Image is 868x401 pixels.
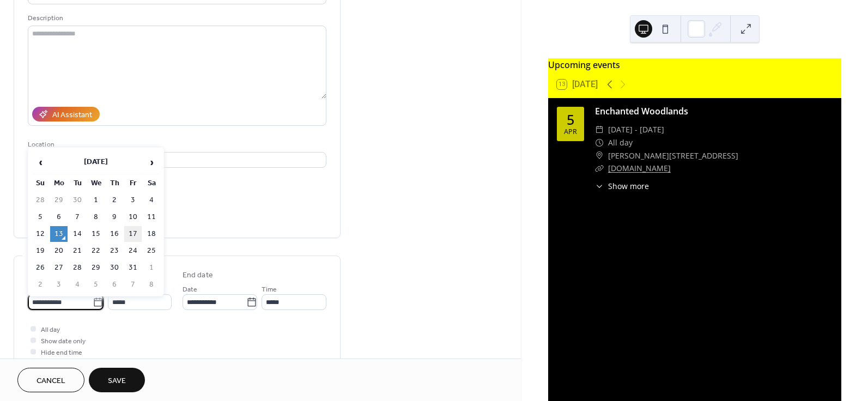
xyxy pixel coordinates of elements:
div: Upcoming events [548,58,841,71]
td: 16 [106,226,123,242]
span: All day [41,324,60,336]
th: Th [106,175,123,191]
td: 13 [50,226,68,242]
td: 10 [124,209,142,225]
td: 7 [124,277,142,293]
td: 14 [69,226,86,242]
button: AI Assistant [32,107,100,121]
th: Tu [69,175,86,191]
th: Su [32,175,49,191]
td: 27 [50,260,68,276]
td: 17 [124,226,142,242]
button: ​Show more [595,180,649,192]
th: Fr [124,175,142,191]
td: 3 [124,192,142,208]
td: 6 [50,209,68,225]
span: ‹ [32,151,48,173]
td: 8 [87,209,105,225]
td: 25 [143,243,160,259]
a: [DOMAIN_NAME] [608,163,671,173]
div: Description [28,13,324,24]
div: End date [183,270,213,281]
span: Cancel [37,375,65,387]
td: 21 [69,243,86,259]
td: 12 [32,226,49,242]
td: 2 [32,277,49,293]
td: 5 [32,209,49,225]
span: Time [262,284,277,295]
td: 29 [50,192,68,208]
td: 20 [50,243,68,259]
td: 30 [69,192,86,208]
td: 29 [87,260,105,276]
span: Show date only [41,336,86,347]
span: All day [608,136,633,149]
td: 23 [106,243,123,259]
div: ​ [595,123,604,136]
td: 3 [50,277,68,293]
td: 28 [69,260,86,276]
td: 28 [32,192,49,208]
td: 2 [106,192,123,208]
span: Save [108,375,126,387]
div: 5 [567,113,574,126]
td: 6 [106,277,123,293]
span: [PERSON_NAME][STREET_ADDRESS] [608,149,738,162]
div: ​ [595,149,604,162]
button: Save [89,368,145,392]
a: Enchanted Woodlands [595,105,688,117]
div: ​ [595,180,604,192]
td: 24 [124,243,142,259]
td: 31 [124,260,142,276]
td: 26 [32,260,49,276]
th: Mo [50,175,68,191]
td: 5 [87,277,105,293]
span: Show more [608,180,649,192]
td: 30 [106,260,123,276]
th: [DATE] [50,151,142,174]
td: 9 [106,209,123,225]
div: ​ [595,136,604,149]
span: › [143,151,160,173]
td: 1 [87,192,105,208]
td: 18 [143,226,160,242]
button: Cancel [17,368,84,392]
div: Location [28,139,324,150]
td: 19 [32,243,49,259]
td: 4 [69,277,86,293]
td: 15 [87,226,105,242]
div: AI Assistant [52,110,92,121]
div: ​ [595,162,604,175]
th: Sa [143,175,160,191]
div: Apr [564,129,577,136]
td: 11 [143,209,160,225]
td: 7 [69,209,86,225]
td: 4 [143,192,160,208]
th: We [87,175,105,191]
span: Date [183,284,197,295]
span: Hide end time [41,347,82,359]
td: 22 [87,243,105,259]
span: [DATE] - [DATE] [608,123,664,136]
td: 8 [143,277,160,293]
td: 1 [143,260,160,276]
